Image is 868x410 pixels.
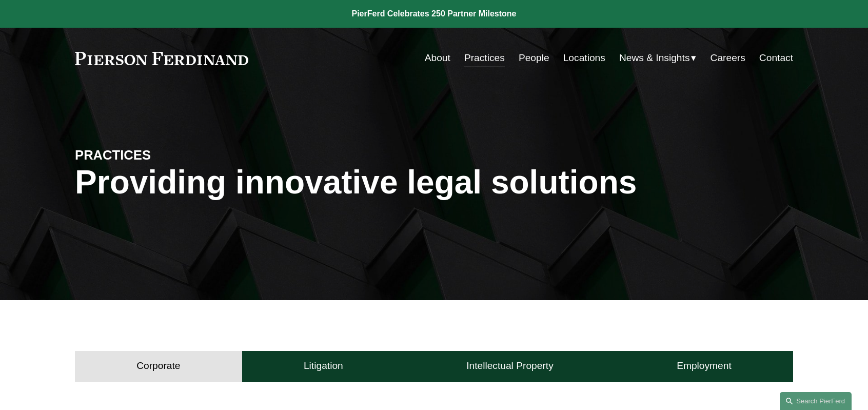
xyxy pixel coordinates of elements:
a: folder dropdown [619,48,697,68]
h1: Providing innovative legal solutions [75,164,793,201]
h4: Litigation [304,360,343,372]
a: Locations [563,48,605,68]
a: People [519,48,549,68]
h4: Intellectual Property [466,360,554,372]
a: About [425,48,450,68]
span: News & Insights [619,49,690,67]
a: Careers [711,48,745,68]
a: Search this site [780,392,852,410]
h4: Employment [677,360,732,372]
h4: PRACTICES [75,147,254,163]
a: Contact [759,48,793,68]
a: Practices [464,48,505,68]
h4: Corporate [136,360,180,372]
